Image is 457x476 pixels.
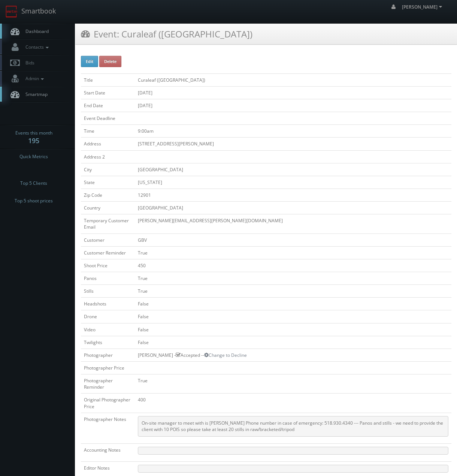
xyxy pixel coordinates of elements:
[135,246,451,259] td: True
[81,176,135,189] td: State
[81,285,135,298] td: Stills
[135,163,451,176] td: [GEOGRAPHIC_DATA]
[135,394,451,413] td: 400
[99,56,121,67] button: Delete
[81,310,135,323] td: Drone
[135,234,451,246] td: GBV
[81,214,135,234] td: Temporary Customer Email
[81,298,135,310] td: Headshots
[81,272,135,284] td: Panos
[22,44,51,50] span: Contacts
[135,323,451,336] td: False
[135,202,451,214] td: [GEOGRAPHIC_DATA]
[81,86,135,99] td: Start Date
[81,349,135,361] td: Photographer
[81,443,135,461] td: Accounting Notes
[81,150,135,163] td: Address 2
[135,272,451,284] td: True
[28,136,39,145] strong: 195
[81,202,135,214] td: Country
[138,416,448,437] pre: On-site manager to meet with is [PERSON_NAME] Phone number in case of emergency: 518.930.4340 ---...
[81,246,135,259] td: Customer Reminder
[135,176,451,189] td: [US_STATE]
[135,73,451,86] td: Curaleaf ([GEOGRAPHIC_DATA])
[135,298,451,310] td: False
[135,285,451,298] td: True
[22,28,49,34] span: Dashboard
[81,259,135,272] td: Shoot Price
[135,86,451,99] td: [DATE]
[135,349,451,361] td: [PERSON_NAME] - Accepted --
[15,197,53,205] span: Top 5 shoot prices
[135,138,451,150] td: [STREET_ADDRESS][PERSON_NAME]
[81,394,135,413] td: Original Photographer Price
[19,153,48,160] span: Quick Metrics
[20,180,47,187] span: Top 5 Clients
[22,91,48,97] span: Smartmap
[81,56,98,67] button: Edit
[81,73,135,86] td: Title
[81,27,252,40] h3: Event: Curaleaf ([GEOGRAPHIC_DATA])
[81,189,135,201] td: Zip Code
[135,259,451,272] td: 450
[81,323,135,336] td: Video
[135,99,451,112] td: [DATE]
[22,60,34,66] span: Bids
[81,99,135,112] td: End Date
[81,374,135,394] td: Photographer Reminder
[135,374,451,394] td: True
[135,336,451,349] td: False
[81,413,135,443] td: Photographer Notes
[22,75,46,82] span: Admin
[81,336,135,349] td: Twilights
[135,310,451,323] td: False
[135,214,451,234] td: [PERSON_NAME][EMAIL_ADDRESS][PERSON_NAME][DOMAIN_NAME]
[15,129,52,137] span: Events this month
[135,125,451,138] td: 9:00am
[81,234,135,246] td: Customer
[402,4,444,10] span: [PERSON_NAME]
[204,352,247,358] a: Change to Decline
[81,112,135,125] td: Event Deadline
[81,361,135,374] td: Photographer Price
[81,163,135,176] td: City
[6,6,18,18] img: smartbook-logo.png
[135,189,451,201] td: 12901
[81,138,135,150] td: Address
[81,125,135,138] td: Time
